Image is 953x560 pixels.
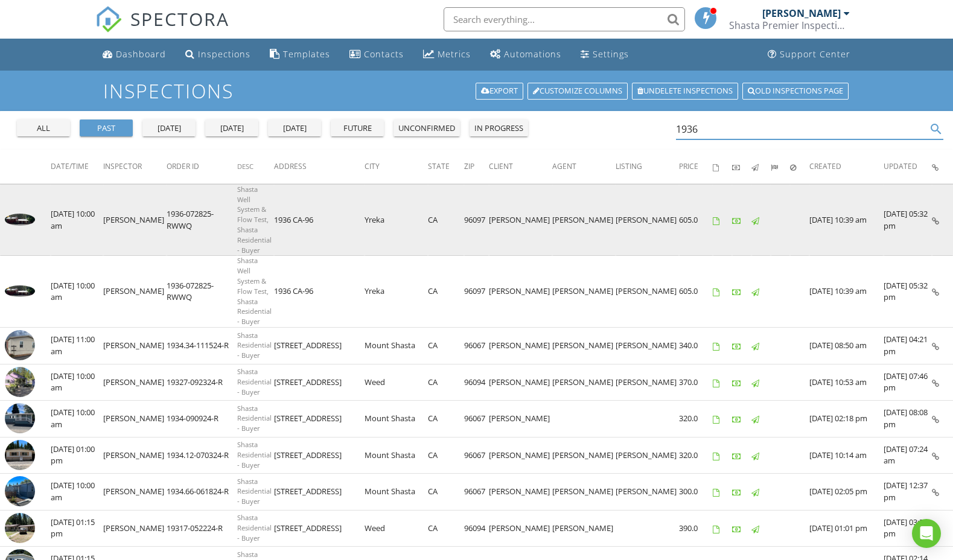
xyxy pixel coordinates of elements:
[237,440,272,469] span: Shasta Residential - Buyer
[912,519,941,548] div: Open Intercom Messenger
[428,161,450,171] span: State
[167,510,237,547] td: 19317-052224-R
[274,256,365,328] td: 1936 CA-96
[729,19,850,31] div: Shasta Premier Inspection Group
[205,119,258,136] button: [DATE]
[679,364,713,401] td: 370.0
[679,150,713,183] th: Price: Not sorted.
[365,161,380,171] span: City
[809,150,884,183] th: Created: Not sorted.
[809,401,884,437] td: [DATE] 02:18 pm
[679,510,713,547] td: 390.0
[51,256,103,328] td: [DATE] 10:00 am
[884,437,932,474] td: [DATE] 07:24 am
[751,150,771,183] th: Published: Not sorted.
[17,119,70,136] button: all
[616,161,642,171] span: Listing
[237,256,272,326] span: Shasta Well System & Flow Test, Shasta Residential - Buyer
[51,510,103,547] td: [DATE] 01:15 pm
[95,16,229,42] a: SPECTORA
[103,401,167,437] td: [PERSON_NAME]
[5,440,35,470] img: data
[5,367,35,397] img: image_processing20240923881f5kvr9.jpeg
[167,328,237,364] td: 1934.34-111524-R
[274,150,365,183] th: Address: Not sorted.
[345,43,409,66] a: Contacts
[167,437,237,474] td: 1934.12-070324-R
[103,510,167,547] td: [PERSON_NAME]
[5,513,35,543] img: data
[394,119,460,136] button: unconfirmed
[552,510,616,547] td: [PERSON_NAME]
[142,119,196,136] button: [DATE]
[5,476,35,506] img: data
[103,437,167,474] td: [PERSON_NAME]
[470,119,528,136] button: in progress
[365,364,428,401] td: Weed
[365,150,428,183] th: City: Not sorted.
[428,328,464,364] td: CA
[51,437,103,474] td: [DATE] 01:00 pm
[552,437,616,474] td: [PERSON_NAME]
[103,150,167,183] th: Inspector: Not sorted.
[237,477,272,506] span: Shasta Residential - Buyer
[274,364,365,401] td: [STREET_ADDRESS]
[428,256,464,328] td: CA
[80,119,133,136] button: past
[771,150,790,183] th: Submitted: Not sorted.
[552,474,616,511] td: [PERSON_NAME]
[331,119,384,136] button: future
[180,43,255,66] a: Inspections
[274,184,365,256] td: 1936 CA-96
[552,256,616,328] td: [PERSON_NAME]
[679,184,713,256] td: 605.0
[237,513,272,542] span: Shasta Residential - Buyer
[576,43,634,66] a: Settings
[428,437,464,474] td: CA
[103,328,167,364] td: [PERSON_NAME]
[167,474,237,511] td: 1934.66-061824-R
[464,364,489,401] td: 96094
[489,401,552,437] td: [PERSON_NAME]
[552,184,616,256] td: [PERSON_NAME]
[809,437,884,474] td: [DATE] 10:14 am
[884,328,932,364] td: [DATE] 04:21 pm
[274,401,365,437] td: [STREET_ADDRESS]
[474,122,523,135] div: in progress
[103,256,167,328] td: [PERSON_NAME]
[365,256,428,328] td: Yreka
[418,43,476,66] a: Metrics
[428,184,464,256] td: CA
[616,256,679,328] td: [PERSON_NAME]
[268,119,321,136] button: [DATE]
[103,80,850,101] h1: Inspections
[365,474,428,511] td: Mount Shasta
[167,184,237,256] td: 1936-072825-RWWQ
[274,437,365,474] td: [STREET_ADDRESS]
[237,162,253,171] span: Desc
[336,122,379,135] div: future
[130,6,229,31] span: SPECTORA
[5,330,35,360] img: image_processing2024111784vwp2q2.jpeg
[679,401,713,437] td: 320.0
[274,510,365,547] td: [STREET_ADDRESS]
[464,256,489,328] td: 96097
[428,364,464,401] td: CA
[616,437,679,474] td: [PERSON_NAME]
[476,83,523,100] a: Export
[365,437,428,474] td: Mount Shasta
[552,364,616,401] td: [PERSON_NAME]
[742,83,849,100] a: Old inspections page
[489,256,552,328] td: [PERSON_NAME]
[398,122,455,135] div: unconfirmed
[679,474,713,511] td: 300.0
[593,48,629,60] div: Settings
[365,510,428,547] td: Weed
[84,122,128,135] div: past
[713,150,732,183] th: Agreements signed: Not sorted.
[489,510,552,547] td: [PERSON_NAME]
[884,364,932,401] td: [DATE] 07:46 pm
[616,150,679,183] th: Listing: Not sorted.
[98,43,171,66] a: Dashboard
[428,150,464,183] th: State: Not sorted.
